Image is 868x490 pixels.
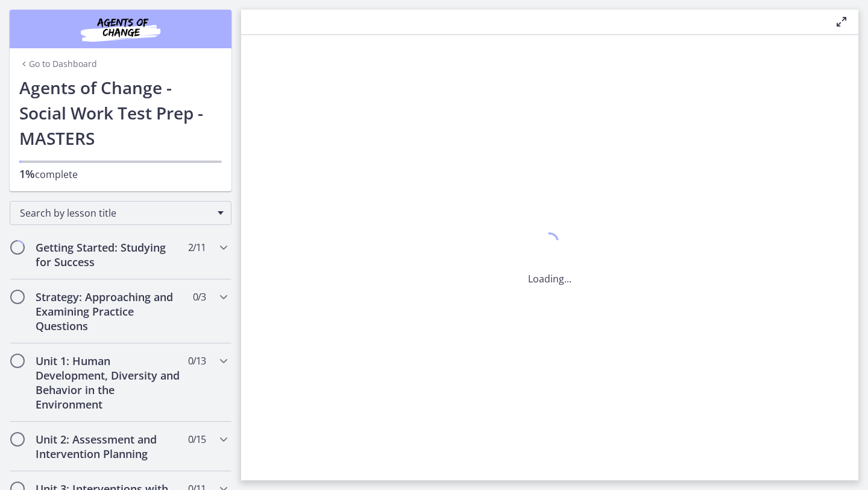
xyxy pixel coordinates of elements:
[19,167,35,181] span: 1%
[188,354,206,368] span: 0 / 13
[36,432,183,461] h2: Unit 2: Assessment and Intervention Planning
[528,229,571,257] div: 1
[528,272,571,286] p: Loading...
[19,167,222,182] p: complete
[19,75,222,151] h1: Agents of Change - Social Work Test Prep - MASTERS
[10,201,231,225] div: Search by lesson title
[188,432,206,447] span: 0 / 15
[48,14,193,43] img: Agents of Change
[20,206,212,220] span: Search by lesson title
[36,290,183,333] h2: Strategy: Approaching and Examining Practice Questions
[36,240,183,269] h2: Getting Started: Studying for Success
[193,290,206,304] span: 0 / 3
[19,58,97,70] a: Go to Dashboard
[188,240,206,255] span: 2 / 11
[36,354,183,412] h2: Unit 1: Human Development, Diversity and Behavior in the Environment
